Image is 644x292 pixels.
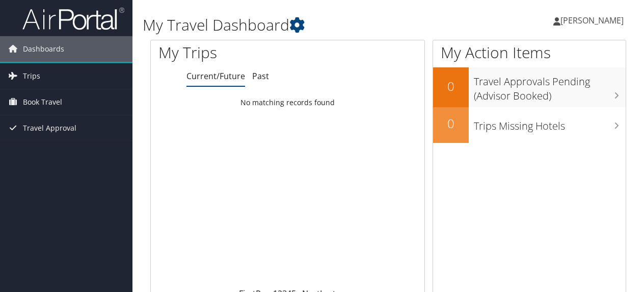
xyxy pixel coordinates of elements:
[433,107,626,143] a: 0Trips Missing Hotels
[433,115,469,132] h2: 0
[158,42,303,63] h1: My Trips
[186,70,245,82] a: Current/Future
[23,36,64,62] span: Dashboards
[474,114,626,133] h3: Trips Missing Hotels
[143,14,470,36] h1: My Travel Dashboard
[474,69,626,103] h3: Travel Approvals Pending (Advisor Booked)
[22,7,124,31] img: airportal-logo.png
[433,42,626,63] h1: My Action Items
[560,15,624,26] span: [PERSON_NAME]
[23,115,76,141] span: Travel Approval
[433,67,626,107] a: 0Travel Approvals Pending (Advisor Booked)
[23,63,40,89] span: Trips
[433,78,469,95] h2: 0
[151,93,424,112] td: No matching records found
[23,89,62,115] span: Book Travel
[252,70,269,82] a: Past
[553,5,634,36] a: [PERSON_NAME]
